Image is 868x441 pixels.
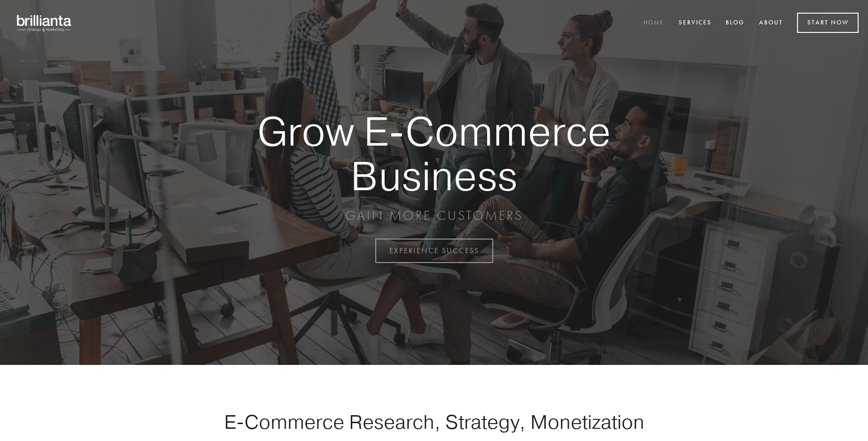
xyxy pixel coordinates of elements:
h1: E-Commerce Research, Strategy, Monetization [194,410,674,433]
a: Services [673,15,718,31]
img: brillianta - research, strategy, marketing [9,9,80,37]
a: About [753,15,789,31]
a: EXPERIENCE SUCCESS [375,239,493,263]
a: Home [637,15,670,31]
strong: Grow E-Commerce Business [225,109,643,198]
a: Start Now [797,13,859,33]
p: GAIN MORE CUSTOMERS [225,207,643,224]
a: Blog [720,15,751,31]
